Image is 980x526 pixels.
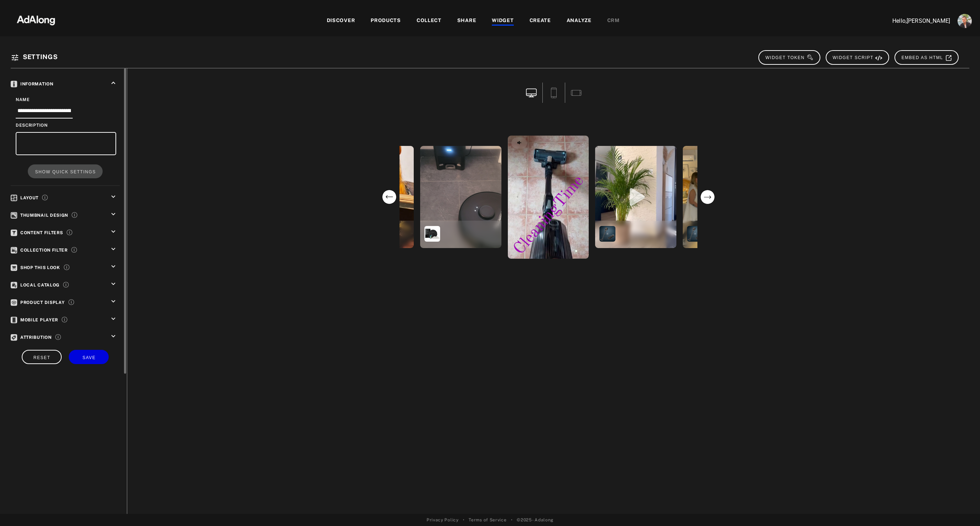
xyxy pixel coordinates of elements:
span: WIDGET SCRIPT [833,55,883,60]
i: keyboard_arrow_up [109,79,117,87]
a: Privacy Policy [427,517,459,523]
i: keyboard_arrow_down [109,263,117,270]
span: Choose how your UGCs are displayed and configure the layout settings [42,194,48,200]
span: WIDGET TOKEN [765,55,814,60]
button: WIDGET SCRIPT [826,50,889,65]
div: open the preview of the instagram content created by instagram [681,144,765,249]
span: • [511,517,513,523]
span: Shop This Look [11,265,60,270]
i: keyboard_arrow_down [109,210,117,218]
svg: next [700,190,715,204]
span: Choose a specific country or region catalog to display localized product recommendations [63,281,69,288]
div: CRM [607,17,620,25]
div: WIDGET [492,17,514,25]
i: keyboard_arrow_down [109,228,117,236]
div: CREATE [530,17,551,25]
span: Mobile Player [11,317,58,322]
p: Hello, [PERSON_NAME] [879,17,950,25]
iframe: Chat Widget [944,492,980,526]
div: ANALYZE [567,17,592,25]
span: Product Display [11,300,65,305]
div: DISCOVER [327,17,355,25]
div: COLLECT [417,17,442,25]
a: Terms of Service [469,517,506,523]
span: Control how many products are shown and whether to display only exact or similar product matches [68,298,74,305]
span: Information [11,81,53,86]
button: Account settings [956,12,974,30]
span: Set minimum and maximum content limits and filter by rights, diffusion, and product links [67,228,72,235]
span: Customize the appearance of your UGC thumbnails including shape, corners, and creator information... [72,211,77,218]
i: keyboard_arrow_down [109,193,117,201]
span: SAVE [82,355,96,360]
button: RESET [22,350,62,364]
div: Name [16,96,116,103]
img: 63233d7d88ed69de3c212112c67096b6.png [5,9,67,30]
i: keyboard_arrow_down [109,245,117,253]
span: Configure how media is displayed and interacted with on mobile devices [62,316,67,322]
div: open the preview of the instagram content created by tefenet73 [419,144,503,249]
i: keyboard_arrow_down [109,332,117,340]
i: keyboard_arrow_down [109,315,117,323]
span: Layout [11,195,38,200]
button: SHOW QUICK SETTINGS [28,164,102,178]
button: SAVE [69,350,109,364]
div: PRODUCTS [371,17,401,25]
span: Attribution [11,335,52,340]
span: Content Filters [11,230,63,235]
div: SHARE [457,17,476,25]
span: Control whether to display AdAlong branding and attribution on your widget [55,333,61,340]
span: Settings [23,53,58,61]
span: © 2025 - Adalong [517,517,553,523]
div: open the preview of the instagram content created by eli.trojanova [506,134,590,260]
span: Collection Filter [11,248,68,253]
button: WIDGET TOKEN [758,50,820,65]
span: EMBED AS HTML [902,55,952,60]
button: EMBED AS HTML [894,50,959,65]
span: • [463,517,465,523]
img: ROWENTA WEBDEAL : X-Force Flex 15.60 Steelstofzuiger + Extra Accu [599,226,615,242]
img: ROWENTA WEBDEAL : X-Force Flex 15.60 Steelstofzuiger + Extra Accu [687,226,703,242]
span: SHOW QUICK SETTINGS [35,169,96,174]
span: Use this field if you want to display UGCs that are only present in the specified collection(s) [71,246,77,253]
div: Description [16,122,116,128]
img: ACg8ocLjEk1irI4XXb49MzUGwa4F_C3PpCyg-3CPbiuLEZrYEA=s96-c [958,14,972,28]
svg: previous [382,190,397,204]
span: RESET [33,355,51,360]
span: Local Catalog [11,283,60,288]
span: Configure how product recommendations are displayed when users interact with your UGCs [64,263,69,270]
div: open the preview of the instagram content created by tiphainecfs_home [594,144,678,249]
i: keyboard_arrow_down [109,298,117,305]
img: ROWENTA X-Plorer Serie 75 S+ RR8585 Robotstofzuiger [424,226,440,242]
i: keyboard_arrow_down [109,280,117,288]
span: Thumbnail Design [11,213,68,218]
